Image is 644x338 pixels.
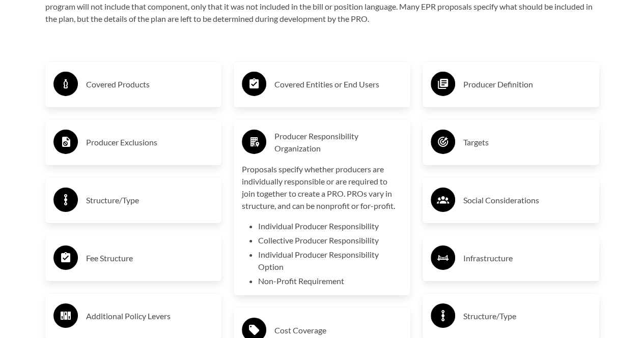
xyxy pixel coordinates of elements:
[86,192,214,208] h3: Structure/Type
[463,308,591,324] h3: Structure/Type
[274,76,402,93] h3: Covered Entities or End Users
[86,134,214,150] h3: Producer Exclusions
[463,192,591,208] h3: Social Considerations
[86,308,214,324] h3: Additional Policy Levers
[86,76,214,93] h3: Covered Products
[258,249,402,273] li: Individual Producer Responsibility Option
[258,234,402,247] li: Collective Producer Responsibility
[274,130,402,155] h3: Producer Responsibility Organization
[463,250,591,266] h3: Infrastructure
[258,220,402,232] li: Individual Producer Responsibility
[258,275,402,287] li: Non-Profit Requirement
[86,250,214,266] h3: Fee Structure
[463,134,591,150] h3: Targets
[463,76,591,93] h3: Producer Definition
[242,163,402,212] p: Proposals specify whether producers are individually responsible or are required to join together...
